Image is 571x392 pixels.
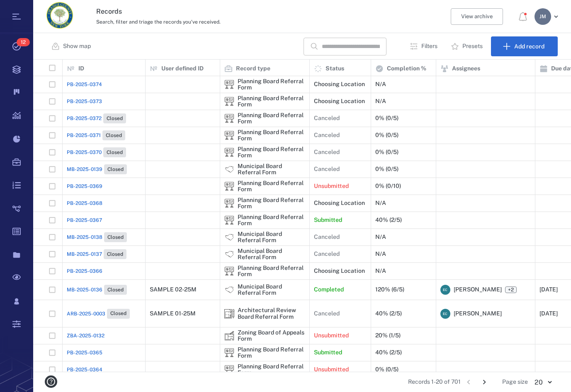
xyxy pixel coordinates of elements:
[224,164,234,174] img: icon Municipal Board Referral Form
[106,286,125,293] span: Closed
[238,284,305,296] div: Municipal Board Referral Form
[105,251,125,258] span: Closed
[224,249,234,259] img: icon Municipal Board Referral Form
[224,348,234,358] img: icon Planning Board Referral Form
[224,348,234,358] div: Planning Board Referral Form
[506,286,515,293] span: +2
[106,234,125,241] span: Closed
[314,216,342,224] p: Submitted
[375,310,402,317] div: 40% (2/5)
[408,378,461,386] span: Records 1-20 of 701
[462,42,483,51] p: Presets
[46,2,73,29] img: Orange County Planning Department logo
[491,36,558,56] button: Add record
[67,267,102,275] a: PB-2025-0366
[539,310,558,317] div: [DATE]
[67,366,102,373] a: PB-2025-0364
[440,285,450,295] div: E C
[67,132,101,139] span: PB-2025-0371
[238,248,305,261] div: Municipal Board Referral Form
[224,96,234,106] div: Planning Board Referral Form
[314,131,340,139] p: Canceled
[224,266,234,276] img: icon Planning Board Referral Form
[238,307,305,320] div: Architectural Review Board Referral Form
[67,250,102,258] span: MB-2025-0137
[528,378,558,387] div: 20
[224,79,234,89] img: icon Planning Board Referral Form
[67,286,102,293] span: MB-2025-0136
[224,147,234,157] img: icon Planning Board Referral Form
[67,113,126,123] a: PB-2025-0372Closed
[67,285,127,295] a: MB-2025-0136Closed
[238,78,305,91] div: Planning Board Referral Form
[67,166,102,173] span: MB-2025-0139
[63,42,91,51] p: Show map
[67,115,102,122] span: PB-2025-0372
[505,286,517,293] span: +2
[314,148,340,156] p: Canceled
[106,166,125,173] span: Closed
[314,199,365,207] p: Choosing Location
[67,183,102,190] a: PB-2025-0369
[150,310,196,317] div: SAMPLE 01-25M
[452,65,480,73] p: Assignees
[238,231,305,244] div: Municipal Board Referral Form
[375,115,398,121] div: 0% (0/5)
[535,8,561,25] button: JM
[375,349,402,356] div: 40% (2/5)
[375,183,401,189] div: 0% (0/10)
[238,180,305,193] div: Planning Board Referral Form
[41,372,61,391] button: help
[314,165,340,173] p: Canceled
[314,233,340,241] p: Canceled
[67,147,126,157] a: PB-2025-0370Closed
[375,286,404,293] div: 120% (6/5)
[224,331,234,341] img: icon Zoning Board of Appeals Form
[238,346,305,359] div: Planning Board Referral Form
[314,366,349,374] p: Unsubmitted
[314,182,349,190] p: Unsubmitted
[224,309,234,319] img: icon Architectural Review Board Referral Form
[224,365,234,375] img: icon Planning Board Referral Form
[224,79,234,89] div: Planning Board Referral Form
[451,8,503,25] button: View archive
[96,7,368,17] h3: Records
[224,198,234,208] div: Planning Board Referral Form
[454,310,502,318] span: [PERSON_NAME]
[46,2,73,31] a: Go home
[238,214,305,227] div: Planning Board Referral Form
[238,129,305,142] div: Planning Board Referral Form
[67,310,105,317] span: ARB-2025-0003
[387,65,426,73] p: Completion %
[375,98,386,104] div: N/A
[67,130,125,140] a: PB-2025-0371Closed
[161,65,204,73] p: User defined ID
[314,114,340,123] p: Canceled
[224,266,234,276] div: Planning Board Referral Form
[238,112,305,125] div: Planning Board Referral Form
[238,163,305,176] div: Municipal Board Referral Form
[375,251,386,257] div: N/A
[96,19,221,25] span: Search, filter and triage the records you've received.
[461,375,492,389] nav: pagination navigation
[314,332,349,340] p: Unsubmitted
[224,198,234,208] img: icon Planning Board Referral Form
[104,132,124,139] span: Closed
[67,216,102,224] a: PB-2025-0367
[67,332,104,339] span: ZBA-2025-0132
[67,232,127,242] a: MB-2025-0138Closed
[375,200,386,206] div: N/A
[224,147,234,157] div: Planning Board Referral Form
[314,267,365,275] p: Choosing Location
[109,310,128,317] span: Closed
[224,249,234,259] div: Municipal Board Referral Form
[375,366,398,373] div: 0% (0/5)
[375,149,398,155] div: 0% (0/5)
[238,146,305,159] div: Planning Board Referral Form
[238,197,305,210] div: Planning Board Referral Form
[421,42,437,51] p: Filters
[478,375,491,389] button: Go to next page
